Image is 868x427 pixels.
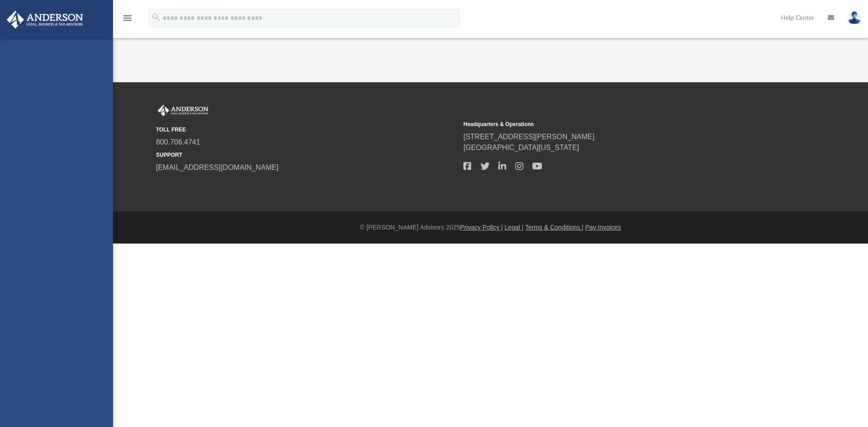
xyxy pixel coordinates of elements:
a: menu [122,17,133,23]
a: [EMAIL_ADDRESS][DOMAIN_NAME] [156,164,278,171]
a: [STREET_ADDRESS][PERSON_NAME] [463,133,594,141]
a: Pay Invoices [585,224,621,231]
a: Privacy Policy | [460,224,503,231]
small: SUPPORT [156,151,457,159]
img: Anderson Advisors Platinum Portal [4,11,86,28]
i: search [151,12,161,22]
small: Headquarters & Operations [463,120,764,128]
div: © [PERSON_NAME] Advisors 2025 [113,223,868,232]
a: Terms & Conditions | [525,224,584,231]
a: Legal | [505,224,524,231]
small: TOLL FREE [156,126,457,134]
img: User Pic [848,11,861,24]
a: 800.706.4741 [156,138,200,146]
a: [GEOGRAPHIC_DATA][US_STATE] [463,144,579,151]
i: menu [122,13,133,23]
img: Anderson Advisors Platinum Portal [156,105,210,117]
